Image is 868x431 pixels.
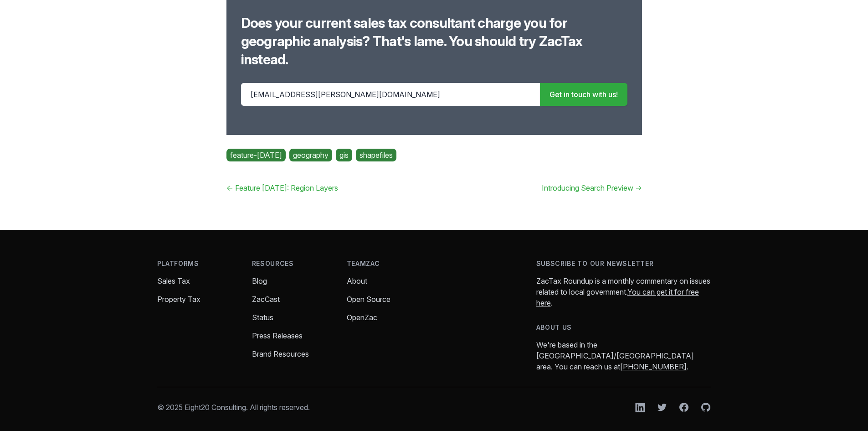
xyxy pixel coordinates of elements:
[157,259,237,268] h4: Platforms
[226,183,338,192] a: ← Feature [DATE]: Region Layers
[536,275,711,308] p: ZacTax Roundup is a monthly commentary on issues related to local government. .
[252,259,332,268] h4: Resources
[226,149,286,161] a: feature-[DATE]
[542,183,642,192] a: Introducing Search Preview →
[289,149,332,161] a: geography
[241,14,627,68] h2: Does your current sales tax consultant charge you for geographic analysis? That's lame. You shoul...
[157,402,310,413] p: © 2025 Eight20 Consulting. All rights reserved.
[347,276,367,286] a: About
[157,276,190,286] a: Sales Tax
[252,276,267,286] a: Blog
[252,313,273,322] a: Status
[540,83,627,106] button: Get in touch with us!
[536,323,711,332] h4: About us
[536,339,711,372] p: We're based in the [GEOGRAPHIC_DATA]/[GEOGRAPHIC_DATA] area. You can reach us at .
[347,313,377,322] a: OpenZac
[252,349,309,358] a: Brand Resources
[252,295,280,304] a: ZacCast
[347,295,390,304] a: Open Source
[347,259,427,268] h4: TeamZac
[336,149,352,161] a: gis
[252,331,303,340] a: Press Releases
[356,149,396,161] a: shapefiles
[241,83,540,106] input: Email address
[536,259,711,268] h4: Subscribe to our newsletter
[157,295,200,304] a: Property Tax
[620,362,687,371] a: [PHONE_NUMBER]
